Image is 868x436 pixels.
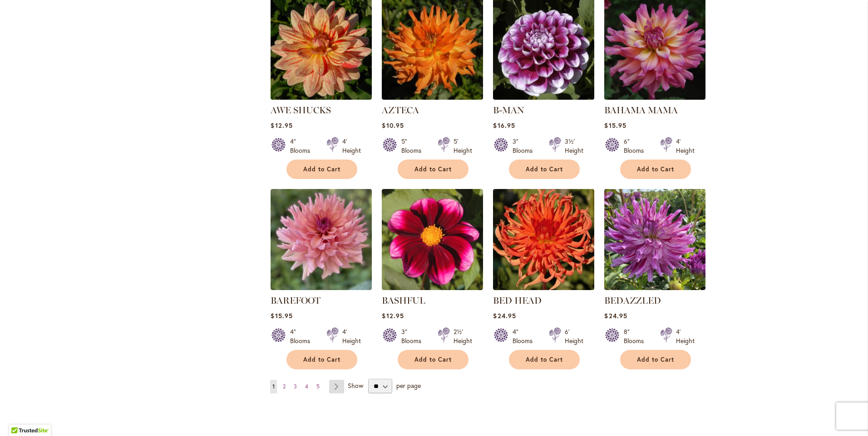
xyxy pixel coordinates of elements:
div: 3" Blooms [401,327,427,345]
span: $12.95 [271,121,292,130]
a: BASHFUL [382,283,483,292]
span: Add to Cart [637,356,674,363]
a: BED HEAD [493,283,594,292]
div: 4' Height [342,327,361,345]
img: BED HEAD [493,189,594,290]
a: B-MAN [493,105,524,116]
a: AWE SHUCKS [271,105,331,116]
a: AZTECA [382,93,483,102]
a: 3 [291,380,299,393]
span: $15.95 [604,121,626,130]
span: Add to Cart [526,165,563,173]
div: 4' Height [676,137,695,155]
button: Add to Cart [620,350,691,369]
div: 5" Blooms [401,137,427,155]
span: 2 [283,383,286,390]
a: AZTECA [382,105,419,116]
a: Bahama Mama [604,93,705,102]
span: $16.95 [493,121,515,130]
a: BAHAMA MAMA [604,105,678,116]
iframe: Launch Accessibility Center [7,404,32,429]
span: Add to Cart [414,356,452,363]
span: Show [348,381,363,390]
div: 4' Height [342,137,361,155]
div: 4' Height [676,327,695,345]
div: 6" Blooms [624,137,649,155]
a: 5 [314,380,322,393]
span: Add to Cart [414,165,452,173]
a: 2 [281,380,288,393]
div: 4" Blooms [513,327,538,345]
a: BEDAZZLED [604,295,661,306]
div: 4" Blooms [290,327,316,345]
span: $10.95 [382,121,404,130]
span: $12.95 [382,311,404,320]
span: 5 [316,383,320,390]
span: $24.95 [604,311,627,320]
div: 3" Blooms [513,137,538,155]
div: 8" Blooms [624,327,649,345]
a: 4 [303,380,311,393]
button: Add to Cart [398,350,469,369]
button: Add to Cart [286,160,357,179]
button: Add to Cart [620,160,691,179]
a: BED HEAD [493,295,542,306]
a: Bedazzled [604,283,705,292]
a: BAREFOOT [271,295,321,306]
span: $24.95 [493,311,516,320]
span: Add to Cart [526,356,563,363]
button: Add to Cart [286,350,357,369]
div: 4" Blooms [290,137,316,155]
img: Bedazzled [604,189,705,290]
span: Add to Cart [637,165,674,173]
button: Add to Cart [509,350,580,369]
span: Add to Cart [303,356,340,363]
span: 3 [294,383,297,390]
div: 3½' Height [565,137,583,155]
a: BAREFOOT [271,283,372,292]
span: Add to Cart [303,165,340,173]
span: 4 [305,383,308,390]
button: Add to Cart [398,160,469,179]
span: per page [396,381,421,390]
a: AWE SHUCKS [271,93,372,102]
span: $15.95 [271,311,292,320]
img: BAREFOOT [271,189,372,290]
div: 2½' Height [454,327,472,345]
a: B-MAN [493,93,594,102]
span: 1 [272,383,275,390]
div: 5' Height [454,137,472,155]
img: BASHFUL [382,189,483,290]
a: BASHFUL [382,295,425,306]
div: 6' Height [565,327,583,345]
button: Add to Cart [509,160,580,179]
